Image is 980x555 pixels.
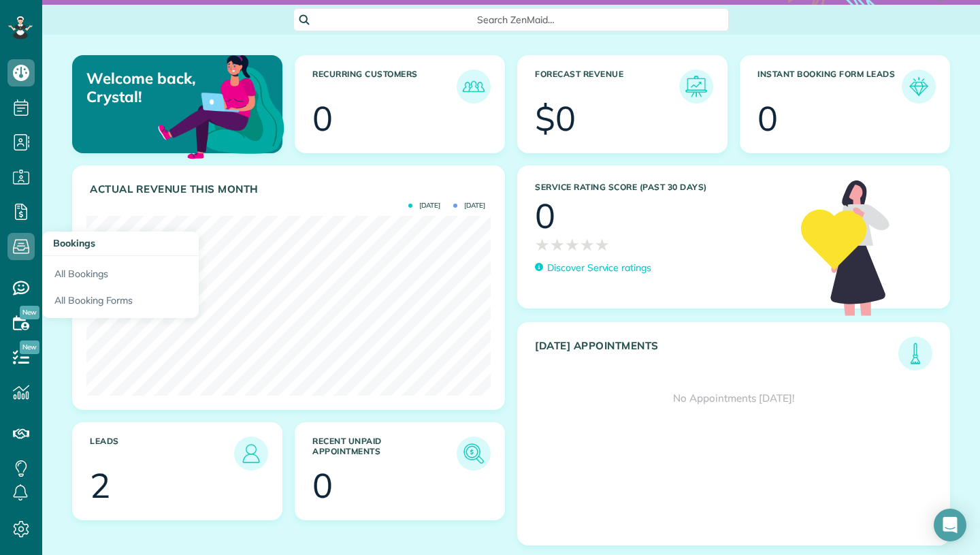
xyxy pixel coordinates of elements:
div: 0 [312,101,333,136]
div: 0 [535,199,555,233]
span: [DATE] [408,202,440,209]
a: Discover Service ratings [535,261,651,275]
span: ★ [535,233,550,257]
h3: Recurring Customers [312,69,457,104]
img: icon_recurring_customers-cf858462ba22bcd05b5a5880d41d6543d210077de5bb9ebc9590e49fd87d84ed.png [460,73,487,100]
span: ★ [595,233,610,257]
div: No Appointments [DATE]! [518,370,949,426]
div: 2 [90,469,110,503]
div: $0 [535,101,576,136]
span: New [20,306,39,319]
span: ★ [580,233,595,257]
h3: Instant Booking Form Leads [757,69,902,104]
a: All Bookings [42,256,199,287]
h3: Service Rating score (past 30 days) [535,183,787,192]
p: Discover Service ratings [547,261,651,275]
p: Welcome back, Crystal! [86,69,214,106]
span: [DATE] [453,202,485,209]
a: All Booking Forms [42,287,199,319]
img: icon_todays_appointments-901f7ab196bb0bea1936b74009e4eb5ffbc2d2711fa7634e0d609ed5ef32b18b.png [902,340,929,367]
span: ★ [565,233,580,257]
h3: Actual Revenue this month [90,183,491,195]
span: Bookings [53,237,95,249]
span: New [20,340,39,354]
span: ★ [550,233,565,257]
img: icon_leads-1bed01f49abd5b7fead27621c3d59655bb73ed531f8eeb49469d10e621d6b896.png [238,440,265,467]
h3: Forecast Revenue [535,69,679,104]
img: icon_form_leads-04211a6a04a5b2264e4ee56bc0799ec3eb69b7e499cbb523a139df1d13a81ae0.png [905,73,932,100]
h3: Recent unpaid appointments [312,437,457,471]
img: icon_unpaid_appointments-47b8ce3997adf2238b356f14209ab4cced10bd1f174958f3ca8f1d0dd7fffeee.png [460,440,487,467]
div: 0 [757,101,778,136]
img: dashboard_welcome-42a62b7d889689a78055ac9021e634bf52bae3f8056760290aed330b23ab8690.png [155,39,287,172]
h3: [DATE] Appointments [535,340,898,370]
h3: Leads [90,437,234,471]
img: icon_forecast_revenue-8c13a41c7ed35a8dcfafea3cbb826a0462acb37728057bba2d056411b612bbbe.png [683,73,710,100]
div: 0 [312,469,333,503]
div: Open Intercom Messenger [934,509,966,541]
